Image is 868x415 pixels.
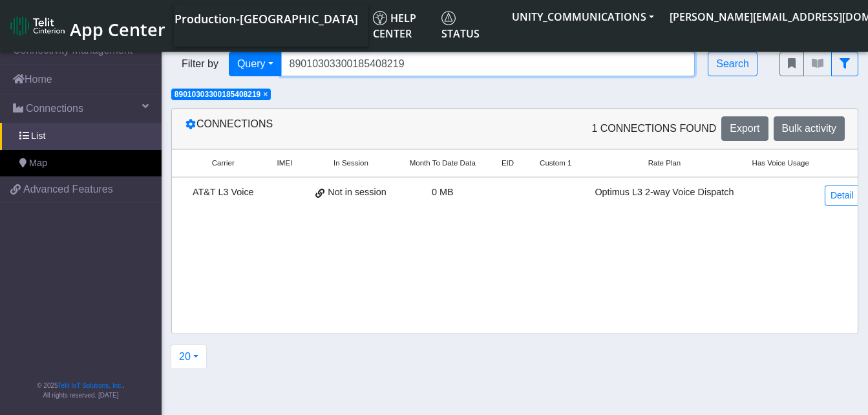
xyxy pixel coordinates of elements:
span: Has Voice Usage [752,158,809,169]
span: App Center [70,17,165,41]
span: Map [29,156,47,171]
button: 20 [171,345,207,369]
span: 1 Connections found [591,121,716,136]
img: logo-telit-cinterion-gw-new.png [10,16,65,36]
div: AT&T L3 Voice [190,186,257,200]
span: Connections [26,101,83,116]
span: Bulk activity [782,123,836,134]
span: 0 MB [432,187,454,197]
span: Not in session [328,186,386,200]
span: Rate Plan [648,158,681,169]
button: Close [263,90,268,98]
img: status.svg [441,11,456,25]
span: In Session [333,158,368,169]
span: List [31,129,45,144]
a: Help center [368,5,436,47]
span: Production-[GEOGRAPHIC_DATA] [175,11,358,27]
button: Search [708,52,757,76]
a: Telit IoT Solutions, Inc. [58,382,123,389]
img: knowledge.svg [373,11,387,25]
input: Search... [281,52,695,76]
a: Your current platform instance [174,5,357,31]
span: Status [441,11,480,41]
span: Carrier [212,158,235,169]
div: Optimus L3 2-way Voice Dispatch [592,186,736,200]
a: Status [436,5,504,47]
span: 89010303300185408219 [175,90,260,99]
span: Custom 1 [540,158,571,169]
button: Query [229,52,282,76]
span: Export [730,123,759,134]
span: Month To Date Data [410,158,476,169]
a: Detail [825,186,860,206]
span: IMEI [277,158,293,169]
button: Export [721,116,768,141]
a: App Center [10,12,164,40]
span: × [263,90,268,99]
div: fitlers menu [779,52,858,76]
span: Help center [373,11,416,41]
span: Advanced Features [23,182,113,197]
span: Filter by [171,56,229,72]
button: Bulk activity [774,116,845,141]
button: UNITY_COMMUNICATIONS [504,5,662,28]
span: EID [502,158,514,169]
div: Connections [175,116,515,141]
